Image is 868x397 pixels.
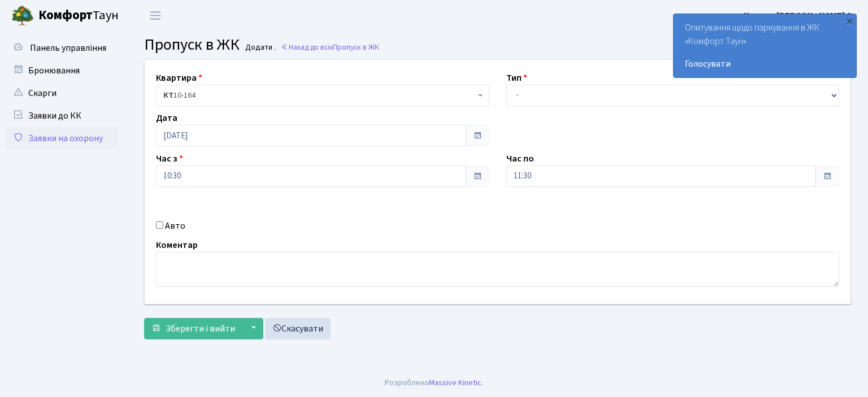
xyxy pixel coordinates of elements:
[6,37,119,59] a: Панель управління
[38,6,93,24] b: Комфорт
[685,57,845,71] a: Голосувати
[141,6,170,25] button: Переключити навігацію
[163,90,173,101] b: КТ
[6,82,119,104] a: Скарги
[744,9,854,23] a: Цитрус [PERSON_NAME] А.
[6,104,119,127] a: Заявки до КК
[385,377,483,389] div: Розроблено .
[165,219,185,233] label: Авто
[156,111,177,125] label: Дата
[166,322,235,335] span: Зберегти і вийти
[144,33,240,56] span: Пропуск в ЖК
[156,71,202,85] label: Квартира
[156,152,183,165] label: Час з
[11,5,34,27] img: logo.png
[333,42,379,53] span: Пропуск в ЖК
[243,43,276,53] small: Додати .
[844,15,855,27] div: ×
[144,318,242,339] button: Зберегти і вийти
[506,71,527,85] label: Тип
[156,85,489,106] span: <b>КТ</b>&nbsp;&nbsp;&nbsp;&nbsp;10-164
[30,42,106,54] span: Панель управління
[506,152,534,165] label: Час по
[163,90,475,101] span: <b>КТ</b>&nbsp;&nbsp;&nbsp;&nbsp;10-164
[674,14,856,77] div: Опитування щодо паркування в ЖК «Комфорт Таун»
[265,318,331,339] a: Скасувати
[6,127,119,150] a: Заявки на охорону
[744,10,854,22] b: Цитрус [PERSON_NAME] А.
[281,42,379,53] a: Назад до всіхПропуск в ЖК
[156,238,198,252] label: Коментар
[38,6,119,25] span: Таун
[6,59,119,82] a: Бронювання
[429,377,481,389] a: Massive Kinetic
